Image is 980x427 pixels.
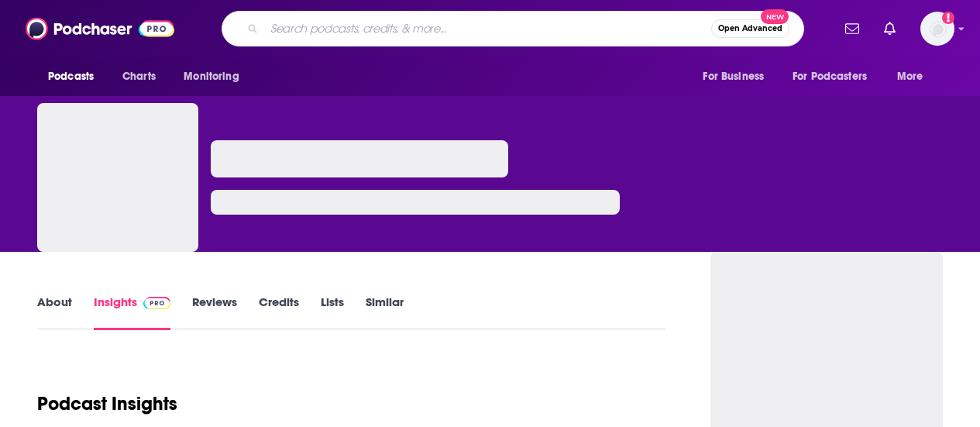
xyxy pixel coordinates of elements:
[173,62,259,91] button: open menu
[692,62,783,91] button: open menu
[37,294,72,330] a: About
[122,66,156,88] span: Charts
[143,297,170,309] img: Podchaser Pro
[920,12,954,46] img: User Profile
[942,12,954,24] svg: Add a profile image
[366,294,404,330] a: Similar
[37,62,114,91] button: open menu
[878,15,902,42] a: Show notifications dropdown
[192,294,237,330] a: Reviews
[264,16,711,41] input: Search podcasts, credits, & more...
[703,66,764,88] span: For Business
[321,294,344,330] a: Lists
[184,66,239,88] span: Monitoring
[112,62,165,91] a: Charts
[897,66,923,88] span: More
[718,25,782,33] span: Open Advanced
[222,11,804,46] div: Search podcasts, credits, & more...
[94,294,170,330] a: InsightsPodchaser Pro
[839,15,865,42] a: Show notifications dropdown
[26,14,174,43] img: Podchaser - Follow, Share and Rate Podcasts
[259,294,299,330] a: Credits
[37,392,177,415] h1: Podcast Insights
[761,9,789,24] span: New
[920,12,954,46] span: Logged in as calellac
[782,62,889,91] button: open menu
[920,12,954,46] button: Show profile menu
[793,66,867,88] span: For Podcasters
[711,19,789,38] button: Open AdvancedNew
[48,66,94,88] span: Podcasts
[886,62,943,91] button: open menu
